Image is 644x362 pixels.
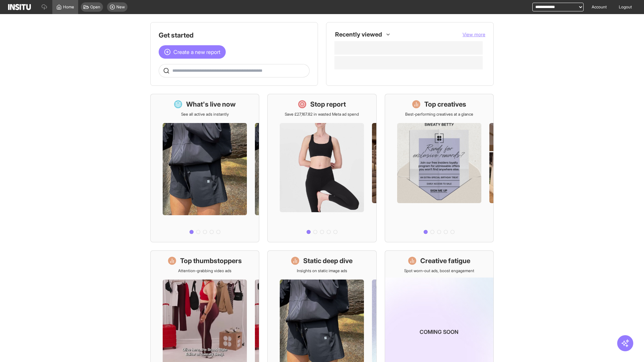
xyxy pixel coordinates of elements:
span: Home [63,4,74,10]
p: See all active ads instantly [181,112,229,117]
h1: Static deep dive [303,256,353,265]
a: What's live nowSee all active ads instantly [150,94,259,242]
a: Top creativesBest-performing creatives at a glance [385,94,494,242]
p: Best-performing creatives at a glance [405,112,473,117]
span: View more [463,32,485,37]
h1: Top creatives [424,100,466,109]
img: Logo [8,4,31,10]
h1: What's live now [186,100,236,109]
h1: Get started [159,31,310,40]
h1: Stop report [310,100,346,109]
p: Insights on static image ads [297,268,347,274]
span: Create a new report [173,48,220,56]
button: Create a new report [159,45,226,59]
a: Stop reportSave £27,167.82 in wasted Meta ad spend [267,94,376,242]
span: Open [90,4,100,10]
h1: Top thumbstoppers [180,256,242,265]
p: Attention-grabbing video ads [178,268,231,274]
button: View more [463,31,485,38]
span: New [116,4,125,10]
p: Save £27,167.82 in wasted Meta ad spend [285,112,359,117]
